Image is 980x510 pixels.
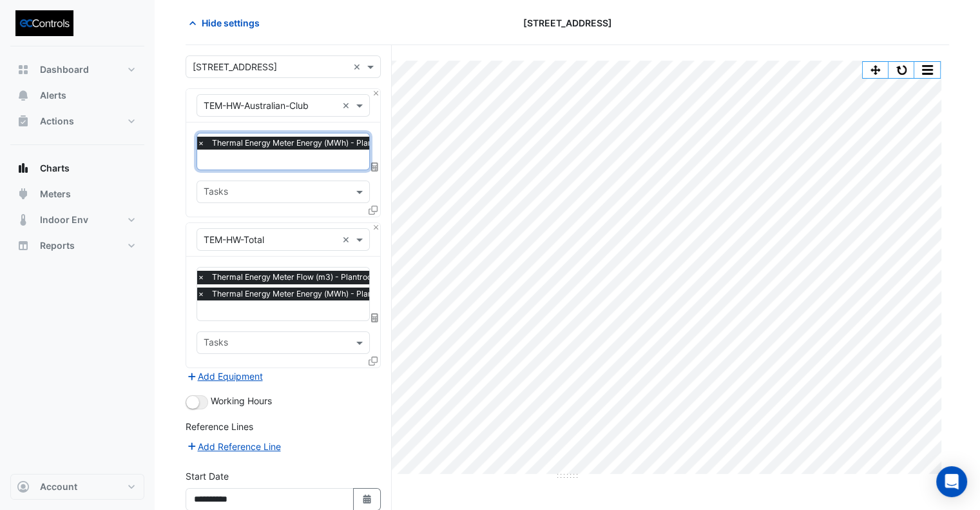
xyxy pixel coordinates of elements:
app-icon: Reports [17,239,30,252]
button: Reports [10,233,144,259]
label: Start Date [186,469,229,483]
button: Dashboard [10,57,144,83]
button: Charts [10,155,144,181]
span: Thermal Energy Meter Flow (m3) - Plantroom, Plantroom [209,271,424,284]
button: Add Reference Line [186,439,282,454]
fa-icon: Select Date [361,494,373,505]
span: Choose Function [369,161,381,172]
span: Charts [40,162,70,175]
span: Reports [40,239,75,252]
span: Actions [40,115,74,128]
button: Alerts [10,83,144,108]
span: Clear [342,99,353,112]
span: Meters [40,188,71,201]
span: × [195,271,207,284]
button: Actions [10,108,144,134]
span: Clone Favourites and Tasks from this Equipment to other Equipment [369,204,378,215]
span: Account [40,480,77,493]
span: Indoor Env [40,213,88,226]
app-icon: Indoor Env [17,213,30,226]
span: × [195,137,207,150]
span: [STREET_ADDRESS] [523,16,612,30]
span: Alerts [40,89,66,102]
label: Reference Lines [186,420,253,433]
div: Open Intercom Messenger [936,466,967,497]
button: Pan [863,62,889,78]
button: Indoor Env [10,207,144,233]
span: Clear [342,233,353,246]
div: Tasks [202,184,228,201]
span: Dashboard [40,63,89,76]
span: Thermal Energy Meter Energy (MWh) - Plantroom, Plantroom [209,288,439,300]
span: Clone Favourites and Tasks from this Equipment to other Equipment [369,355,378,366]
span: Choose Function [369,312,381,323]
img: Company Logo [15,10,73,36]
button: Close [372,89,380,97]
app-icon: Dashboard [17,63,30,76]
button: Account [10,474,144,500]
app-icon: Charts [17,162,30,175]
span: × [195,288,207,300]
button: More Options [914,62,940,78]
app-icon: Actions [17,115,30,128]
span: Working Hours [211,395,272,406]
button: Reset [889,62,914,78]
span: Clear [353,60,364,74]
button: Close [372,223,380,231]
button: Add Equipment [186,369,264,384]
app-icon: Alerts [17,89,30,102]
app-icon: Meters [17,188,30,201]
button: Hide settings [186,12,268,34]
span: Hide settings [202,16,260,30]
button: Meters [10,181,144,207]
span: Thermal Energy Meter Energy (MWh) - Plantroom, Plantroom [209,137,439,150]
div: Tasks [202,335,228,352]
